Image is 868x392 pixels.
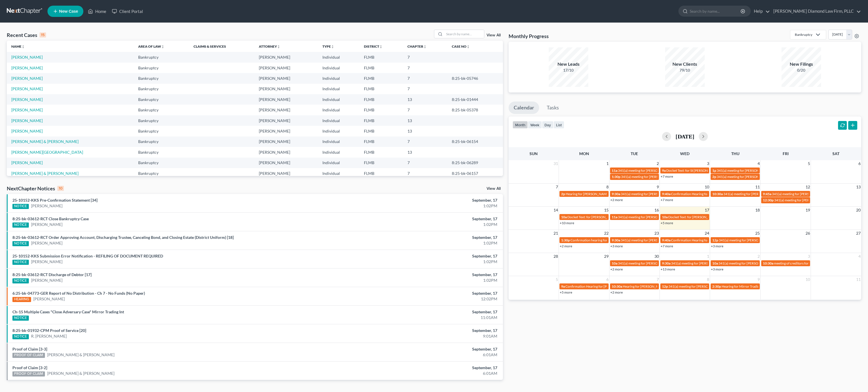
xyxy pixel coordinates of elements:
td: Bankruptcy [134,63,189,73]
span: 2:30p [712,284,721,289]
i: unfold_more [331,45,334,49]
i: unfold_more [466,45,470,49]
a: +2 more [610,198,623,202]
span: 11 [755,184,760,190]
a: Attorneyunfold_more [259,44,280,49]
a: [PERSON_NAME] [11,55,43,60]
span: 17 [704,207,710,213]
i: unfold_more [277,45,280,49]
div: September, 17 [339,290,497,296]
td: 8:25-bk-05746 [447,73,503,83]
td: Bankruptcy [134,168,189,179]
td: FLMB [359,136,403,147]
span: 12p [662,284,668,289]
a: [PERSON_NAME] [31,259,62,265]
a: R. [PERSON_NAME] [31,333,67,339]
a: [PERSON_NAME] [31,240,62,246]
span: 9:30a [612,192,620,196]
span: 7 [656,276,659,283]
a: Nameunfold_more [11,44,25,49]
a: [PERSON_NAME] [11,160,43,165]
a: Home [85,6,109,16]
td: 7 [403,52,447,62]
div: NOTICE [12,316,29,321]
td: Bankruptcy [134,115,189,126]
td: 13 [403,126,447,136]
td: Bankruptcy [134,147,189,157]
button: day [542,121,554,129]
td: FLMB [359,126,403,136]
span: 341(a) meeting for [PERSON_NAME] [774,198,829,202]
span: 10 [704,184,710,190]
span: Hearing for [PERSON_NAME] [566,192,610,196]
a: [PERSON_NAME] [11,65,43,70]
span: 10a [662,215,668,219]
i: unfold_more [423,45,427,49]
td: 8:25-bk-06289 [447,158,503,168]
a: Help [751,6,770,16]
div: 0/20 [782,67,821,73]
span: 16 [654,207,659,213]
a: [PERSON_NAME] [11,97,43,102]
div: 6:01AM [339,371,497,376]
td: FLMB [359,52,403,62]
a: +3 more [610,244,623,248]
span: 12p [712,238,718,242]
a: Typeunfold_more [322,44,334,49]
div: 6:01AM [339,352,497,358]
span: 341(a) meeting for [PERSON_NAME] [618,215,672,219]
span: 341(a) meeting for [PERSON_NAME] [621,175,676,179]
a: +7 more [661,198,673,202]
div: 12:02PM [339,296,497,302]
td: FLMB [359,168,403,179]
span: 20 [856,207,861,213]
div: 1:02PM [339,222,497,227]
span: 29 [604,253,609,260]
span: 30 [654,253,659,260]
td: Individual [318,147,360,157]
span: 18 [755,207,760,213]
td: [PERSON_NAME] [254,94,318,105]
td: [PERSON_NAME] [254,115,318,126]
span: 4 [757,160,760,167]
span: 1 [706,253,710,260]
div: September, 17 [339,253,497,259]
td: Individual [318,158,360,168]
span: 19 [805,207,811,213]
a: +3 more [711,267,723,271]
a: [PERSON_NAME] [11,118,43,123]
span: 1 [606,160,609,167]
span: 341(a) meeting for [PERSON_NAME] [671,261,726,265]
span: 9 [757,276,760,283]
td: Individual [318,126,360,136]
div: NOTICE [12,334,29,339]
td: FLMB [359,105,403,115]
span: 2p [712,175,716,179]
a: +3 more [711,244,723,248]
span: 341(a) meeting for [PERSON_NAME] [618,168,672,173]
span: 13 [856,184,861,190]
div: September, 17 [339,272,497,278]
span: 9:30a [662,261,670,265]
span: 10a [712,261,718,265]
span: 24 [704,230,710,237]
span: 1p [712,168,716,173]
a: Districtunfold_more [364,44,383,49]
div: 79/10 [665,67,705,73]
button: week [528,121,542,129]
span: Confirmation Hearing for [PERSON_NAME] [671,192,736,196]
td: Bankruptcy [134,84,189,94]
a: [PERSON_NAME] [31,203,62,209]
h3: Monthly Progress [509,33,549,39]
td: FLMB [359,84,403,94]
span: 22 [604,230,609,237]
div: 1:02PM [339,240,497,246]
td: FLMB [359,63,403,73]
td: [PERSON_NAME] [254,158,318,168]
span: 26 [805,230,811,237]
td: Individual [318,63,360,73]
td: Individual [318,105,360,115]
a: [PERSON_NAME][GEOGRAPHIC_DATA] [11,150,83,155]
div: New Leads [549,61,588,67]
a: 6:25-bk-04773-GER Report of No Distribution - Ch 7 - No Funds (No Paper) [12,291,145,296]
